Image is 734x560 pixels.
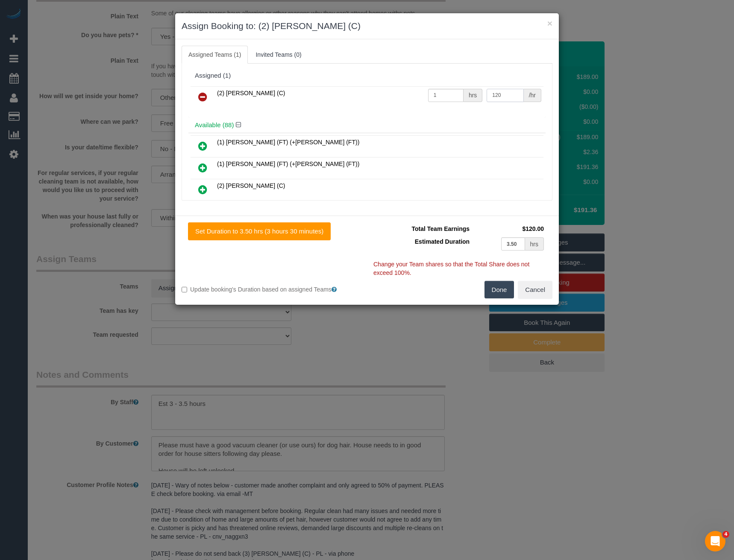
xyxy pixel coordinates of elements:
h4: Available (88) [195,122,539,129]
span: (2) [PERSON_NAME] (C) [217,90,285,96]
div: hrs [464,89,482,102]
h3: Assign Booking to: (2) [PERSON_NAME] (C) [182,20,552,32]
label: Update booking's Duration based on assigned Teams [182,285,361,294]
div: Assigned (1) [195,72,539,79]
input: Update booking's Duration based on assigned Teams [182,287,187,292]
button: × [547,19,552,28]
div: hrs [525,237,544,251]
span: (1) [PERSON_NAME] (FT) (+[PERSON_NAME] (FT)) [217,160,359,167]
button: Done [484,281,514,299]
td: $120.00 [472,222,546,235]
iframe: Intercom live chat [705,531,725,551]
span: Estimated Duration [415,238,470,245]
div: /hr [524,89,541,102]
button: Cancel [518,281,552,299]
td: Total Team Earnings [373,222,472,235]
span: (2) [PERSON_NAME] (C) [217,182,285,189]
button: Set Duration to 3.50 hrs (3 hours 30 minutes) [188,222,331,240]
span: (1) [PERSON_NAME] (FT) (+[PERSON_NAME] (FT)) [217,139,359,146]
span: 4 [722,531,729,538]
a: Invited Teams (0) [249,46,308,64]
a: Assigned Teams (1) [182,46,248,64]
